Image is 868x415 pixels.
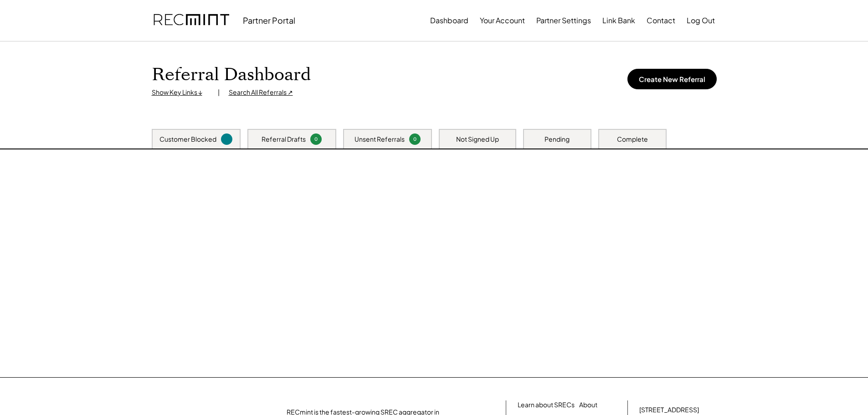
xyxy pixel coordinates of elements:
button: Your Account [480,11,525,30]
h1: Referral Dashboard [152,64,311,86]
a: Learn about SRECs [518,400,575,410]
button: Create New Referral [627,69,717,89]
div: 0 [411,136,419,143]
button: Contact [647,11,675,30]
div: [STREET_ADDRESS] [639,405,699,415]
div: Not Signed Up [456,135,499,144]
div: Referral Drafts [262,135,306,144]
button: Partner Settings [536,11,591,30]
a: About [579,400,597,410]
div: 0 [312,136,320,143]
div: Customer Blocked [159,135,216,144]
div: Complete [617,135,648,144]
div: Show Key Links ↓ [152,88,209,97]
div: Search All Referrals ↗ [229,88,293,97]
img: recmint-logotype%403x.png [154,5,229,36]
div: Partner Portal [243,15,295,26]
div: Pending [544,135,570,144]
button: Log Out [687,11,715,30]
button: Link Bank [602,11,635,30]
div: Unsent Referrals [354,135,405,144]
button: Dashboard [430,11,468,30]
div: | [218,88,220,97]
